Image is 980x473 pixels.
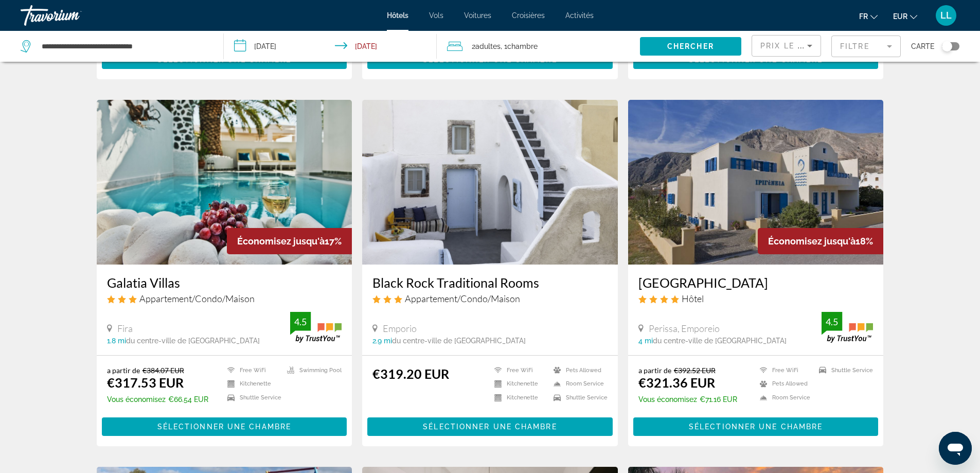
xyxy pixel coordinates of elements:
span: Emporio [383,323,417,334]
img: trustyou-badge.svg [290,312,342,342]
span: Économisez jusqu'à [237,236,325,247]
span: a partir de [107,366,140,375]
span: Sélectionner une chambre [689,423,823,431]
div: 4.5 [822,316,842,328]
li: Pets Allowed [755,380,814,389]
span: Prix le plus bas [760,42,841,50]
img: Hotel image [362,100,618,265]
span: Sélectionner une chambre [423,423,557,431]
span: 4 mi [638,337,653,345]
span: Vous économisez [107,395,166,404]
li: Room Service [548,380,608,389]
li: Free WiFi [755,366,814,375]
span: Chambre [507,42,538,50]
li: Swimming Pool [282,366,342,375]
a: Sélectionner une chambre [102,53,347,64]
button: Chercher [640,37,741,56]
span: a partir de [638,366,671,375]
a: Sélectionner une chambre [367,53,613,64]
button: Sélectionner une chambre [367,50,613,69]
a: Sélectionner une chambre [367,419,613,431]
div: 17% [227,228,352,254]
button: Change currency [893,9,917,24]
li: Kitchenette [489,380,548,389]
li: Kitchenette [222,380,282,389]
button: Change language [859,9,878,24]
a: Black Rock Traditional Rooms [372,275,608,290]
del: €384.07 EUR [142,366,184,375]
img: trustyou-badge.svg [822,312,873,342]
span: du centre-ville de [GEOGRAPHIC_DATA] [392,337,526,345]
span: Sélectionner une chambre [157,423,291,431]
img: Hotel image [97,100,352,265]
button: Sélectionner une chambre [367,417,613,436]
a: Voitures [464,11,491,20]
button: Check-in date: Nov 15, 2025 Check-out date: Nov 22, 2025 [224,31,437,62]
a: Sélectionner une chambre [102,419,347,431]
a: Sélectionner une chambre [633,53,879,64]
li: Shuttle Service [814,366,873,375]
span: Adultes [475,42,501,50]
a: Galatia Villas [107,275,342,290]
div: 3 star Apartment [372,293,608,304]
ins: €319.20 EUR [372,366,449,381]
a: Hôtels [387,11,408,20]
li: Room Service [755,393,814,402]
del: €392.52 EUR [674,366,716,375]
a: Travorium [21,2,123,29]
button: Travelers: 2 adults, 0 children [437,31,640,62]
span: 2.9 mi [372,337,392,345]
button: Sélectionner une chambre [102,50,347,69]
p: €71.16 EUR [638,395,737,404]
img: Hotel image [628,100,884,265]
span: EUR [893,12,907,21]
span: Appartement/Condo/Maison [405,293,520,304]
li: Shuttle Service [548,393,608,402]
li: Free WiFi [489,366,548,375]
span: Économisez jusqu'à [768,236,856,247]
span: du centre-ville de [GEOGRAPHIC_DATA] [653,337,787,345]
button: Sélectionner une chambre [102,417,347,436]
li: Shuttle Service [222,393,282,402]
span: 1.8 mi [107,337,126,345]
span: Fira [117,323,133,334]
span: fr [859,12,868,21]
a: Croisières [512,11,545,20]
p: €66.54 EUR [107,395,208,404]
span: Perissa, Emporeio [649,323,720,334]
button: Filter [831,35,901,58]
span: LL [940,10,952,21]
button: Toggle map [934,42,959,51]
span: , 1 [501,39,538,54]
li: Free WiFi [222,366,282,375]
li: Pets Allowed [548,366,608,375]
a: [GEOGRAPHIC_DATA] [638,275,874,290]
button: User Menu [933,5,959,26]
span: Hôtel [682,293,704,304]
ins: €321.36 EUR [638,375,715,390]
mat-select: Sort by [760,40,812,52]
div: 18% [758,228,883,254]
a: Activités [565,11,594,20]
a: Vols [429,11,443,20]
a: Sélectionner une chambre [633,419,879,431]
button: Sélectionner une chambre [633,417,879,436]
li: Kitchenette [489,393,548,402]
div: 4 star Hotel [638,293,874,304]
div: 3 star Apartment [107,293,342,304]
span: du centre-ville de [GEOGRAPHIC_DATA] [126,337,260,345]
ins: €317.53 EUR [107,375,184,390]
button: Sélectionner une chambre [633,50,879,69]
div: 4.5 [290,316,311,328]
span: Appartement/Condo/Maison [139,293,255,304]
